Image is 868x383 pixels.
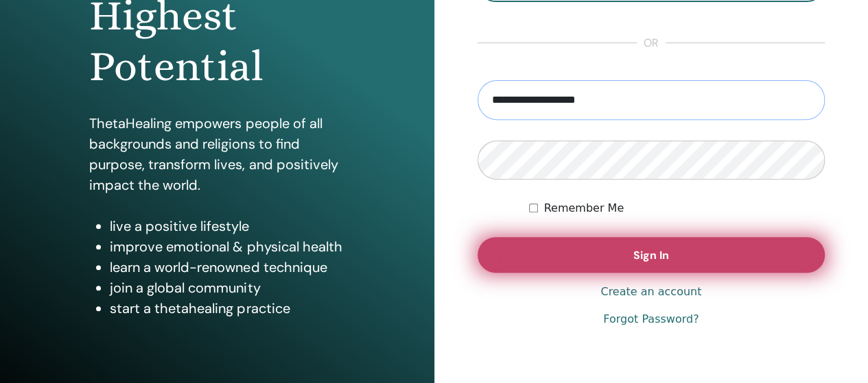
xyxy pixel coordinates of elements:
p: ThetaHealing empowers people of all backgrounds and religions to find purpose, transform lives, a... [89,113,344,195]
a: Create an account [600,284,701,300]
li: join a global community [110,277,344,298]
label: Remember Me [543,200,624,217]
span: or [637,35,666,51]
li: learn a world-renowned technique [110,257,344,277]
li: start a thetahealing practice [110,298,344,319]
div: Keep me authenticated indefinitely or until I manually logout [529,200,825,217]
li: live a positive lifestyle [110,216,344,236]
a: Forgot Password? [603,311,699,328]
li: improve emotional & physical health [110,236,344,257]
span: Sign In [633,248,669,262]
button: Sign In [478,237,825,273]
